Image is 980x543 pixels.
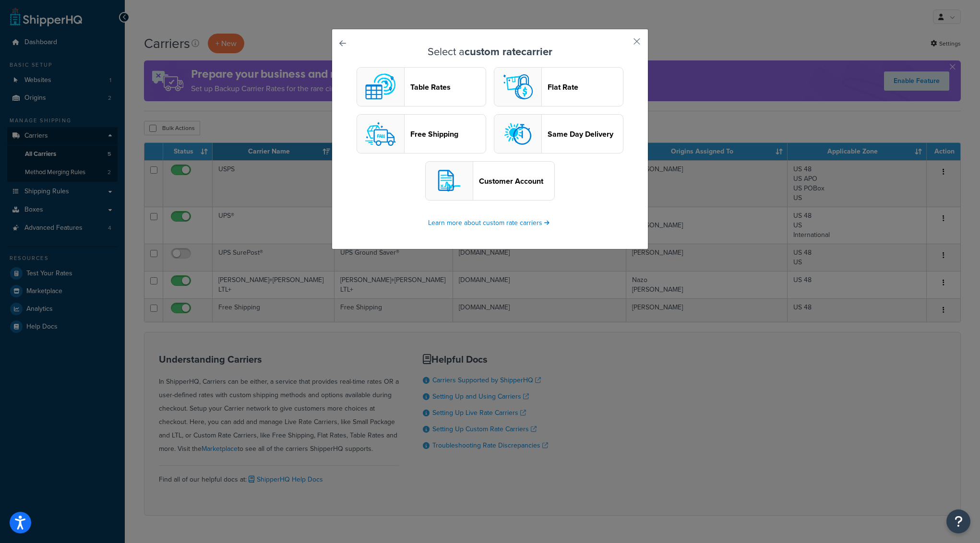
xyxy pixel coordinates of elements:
[548,130,623,139] header: Same Day Delivery
[428,218,552,228] a: Learn more about custom rate carriers
[357,114,486,153] button: free logoFree Shipping
[499,115,537,153] img: sameday logo
[946,509,970,533] button: Open Resource Center
[361,115,400,153] img: free logo
[430,162,468,200] img: customerAccount logo
[361,68,400,106] img: custom logo
[410,130,486,139] header: Free Shipping
[357,67,486,106] button: custom logoTable Rates
[494,114,623,153] button: sameday logoSame Day Delivery
[356,46,624,58] h3: Select a
[410,83,486,92] header: Table Rates
[494,67,623,106] button: flat logoFlat Rate
[548,83,623,92] header: Flat Rate
[499,68,537,106] img: flat logo
[425,161,555,201] button: customerAccount logoCustomer Account
[479,177,554,186] header: Customer Account
[465,44,552,59] strong: custom rate carrier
